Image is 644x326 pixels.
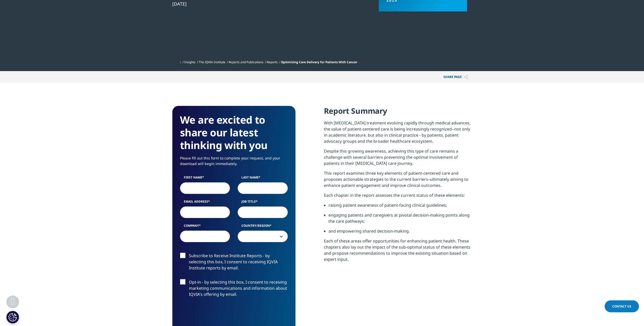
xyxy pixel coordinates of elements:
label: First Name [180,175,230,182]
label: Last Name [238,175,288,182]
p: Please fill out this form to complete your request, and your download will begin immediately. [180,155,288,170]
li: and empowering shared decision-making. [328,228,472,238]
p: Share PAGE [440,71,472,83]
iframe: reCAPTCHA [180,305,257,325]
li: engaging patients and caregivers at pivotal decision-making points along the care pathways; [328,212,472,228]
h4: Report Summary [324,106,472,120]
div: [DATE] [172,1,346,7]
p: This report examines three key elements of patient-centered care and proposes actionable strategi... [324,170,472,192]
p: Each of these areas offer opportunities for enhancing patient health. These chapters also lay out... [324,238,472,266]
label: Email Address [180,199,230,206]
img: Share PAGE [464,75,468,79]
a: The IQVIA Institute [199,60,225,64]
h3: We are excited to share our latest thinking with you [180,113,288,152]
li: raising patient awareness of patient-facing clinical guidelines; [328,202,472,212]
span: Contact Us [612,304,631,308]
label: Company [180,223,230,231]
label: Job Title [238,199,288,206]
label: Country/Region [238,223,288,231]
label: Subscribe to Receive Institute Reports - by selecting this box, I consent to receiving IQVIA Inst... [180,253,288,274]
label: Opt-in - by selecting this box, I consent to receiving marketing communications and information a... [180,279,288,300]
a: Reports and Publications [229,60,263,64]
button: Cookie Settings [6,311,19,323]
a: Contact Us [605,300,639,312]
button: Share PAGEShare PAGE [440,71,472,83]
p: Each chapter in the report assesses the current status of these elements: [324,192,472,202]
a: Reports [267,60,278,64]
span: Optimizing Care Delivery for Patients With Cancer [281,60,357,64]
p: With [MEDICAL_DATA] treatment evolving rapidly through medical advances, the value of patient-cen... [324,120,472,148]
a: Insights [184,60,195,64]
p: Despite this growing awareness, achieving this type of care remains a challenge with several barr... [324,148,472,170]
